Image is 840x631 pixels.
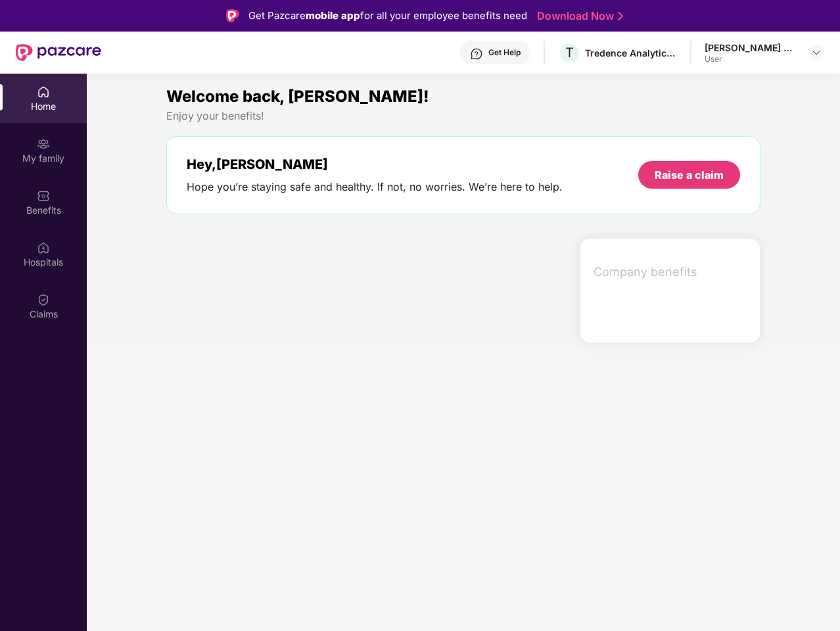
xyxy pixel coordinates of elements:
[705,54,797,64] div: User
[655,168,724,182] div: Raise a claim
[166,109,760,123] div: Enjoy your benefits!
[226,9,239,22] img: Logo
[37,137,50,151] img: svg+xml;base64,PHN2ZyB3aWR0aD0iMjAiIGhlaWdodD0iMjAiIHZpZXdCb3g9IjAgMCAyMCAyMCIgZmlsbD0ibm9uZSIgeG...
[16,44,101,61] img: New Pazcare Logo
[585,47,677,59] div: Tredence Analytics Solutions Private Limited
[586,255,760,289] div: Company benefits
[565,45,574,60] span: T
[37,85,50,99] img: svg+xml;base64,PHN2ZyBpZD0iSG9tZSIgeG1sbnM9Imh0dHA6Ly93d3cudzMub3JnLzIwMDAvc3ZnIiB3aWR0aD0iMjAiIG...
[37,241,50,254] img: svg+xml;base64,PHN2ZyBpZD0iSG9zcGl0YWxzIiB4bWxucz0iaHR0cDovL3d3dy53My5vcmcvMjAwMC9zdmciIHdpZHRoPS...
[248,8,527,24] div: Get Pazcare for all your employee benefits need
[37,189,50,202] img: svg+xml;base64,PHN2ZyBpZD0iQmVuZWZpdHMiIHhtbG5zPSJodHRwOi8vd3d3LnczLm9yZy8yMDAwL3N2ZyIgd2lkdGg9Ij...
[811,47,822,58] img: svg+xml;base64,PHN2ZyBpZD0iRHJvcGRvd24tMzJ4MzIiIHhtbG5zPSJodHRwOi8vd3d3LnczLm9yZy8yMDAwL3N2ZyIgd2...
[618,9,623,23] img: Stroke
[537,9,619,23] a: Download Now
[187,156,563,172] div: Hey, [PERSON_NAME]
[594,263,749,281] span: Company benefits
[470,47,483,60] img: svg+xml;base64,PHN2ZyBpZD0iSGVscC0zMngzMiIgeG1sbnM9Imh0dHA6Ly93d3cudzMub3JnLzIwMDAvc3ZnIiB3aWR0aD...
[705,41,797,54] div: [PERSON_NAME] C S
[488,47,521,58] div: Get Help
[306,9,360,22] strong: mobile app
[166,87,429,106] span: Welcome back, [PERSON_NAME]!
[37,293,50,306] img: svg+xml;base64,PHN2ZyBpZD0iQ2xhaW0iIHhtbG5zPSJodHRwOi8vd3d3LnczLm9yZy8yMDAwL3N2ZyIgd2lkdGg9IjIwIi...
[187,180,563,194] div: Hope you’re staying safe and healthy. If not, no worries. We’re here to help.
